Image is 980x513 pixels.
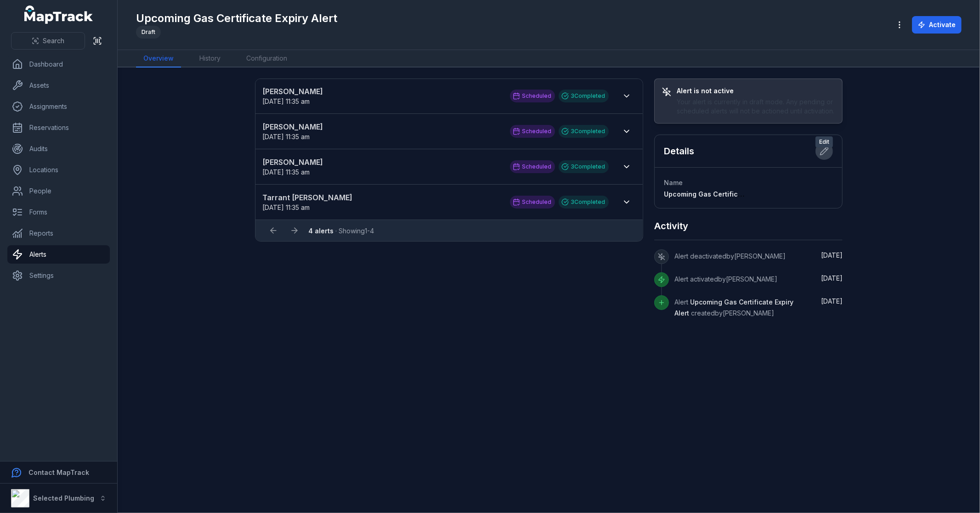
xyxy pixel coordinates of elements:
span: Alert activated by [PERSON_NAME] [674,275,777,283]
button: Search [11,32,85,50]
strong: Contact MapTrack [28,468,89,476]
span: Search [43,36,64,45]
strong: [PERSON_NAME] [263,157,501,168]
span: [DATE] 11:35 am [263,203,310,211]
strong: 4 alerts [309,227,334,235]
time: 8/18/2025, 11:34:18 AM [821,274,843,282]
a: MapTrack [24,6,93,24]
a: [PERSON_NAME][DATE] 11:35 am [263,121,501,141]
div: Your alert is currently in draft mode. Any pending or scheduled alerts will not be actioned until... [677,97,835,116]
div: 3 Completed [559,196,609,209]
a: People [7,182,110,200]
a: Alerts [7,245,110,264]
a: Audits [7,140,110,158]
strong: Selected Plumbing [33,494,94,502]
span: Name [664,179,683,186]
span: Alert created by [PERSON_NAME] [674,298,793,317]
button: Activate [912,16,962,34]
span: Upcoming Gas Certificate Expiry Alert [664,190,787,198]
span: [DATE] [821,297,843,305]
a: Configuration [239,50,295,68]
span: Alert deactivated by [PERSON_NAME] [674,252,786,260]
strong: Tarrant [PERSON_NAME] [263,192,501,203]
time: 8/25/2025, 11:35:00 AM [263,168,310,176]
div: 3 Completed [559,125,609,138]
div: Scheduled [510,90,555,102]
span: Edit [816,136,833,147]
strong: [PERSON_NAME] [263,86,501,97]
a: Overview [136,50,181,68]
time: 8/25/2025, 11:35:00 AM [263,203,310,211]
div: 3 Completed [559,160,609,173]
a: Tarrant [PERSON_NAME][DATE] 11:35 am [263,192,501,212]
time: 8/18/2025, 1:17:53 PM [821,251,843,259]
span: · Showing 1 - 4 [309,227,374,235]
time: 8/25/2025, 11:35:00 AM [263,133,310,141]
strong: [PERSON_NAME] [263,121,501,132]
a: Locations [7,161,110,179]
a: Reservations [7,118,110,137]
span: [DATE] 11:35 am [263,97,310,105]
h3: Alert is not active [677,86,835,96]
a: Assignments [7,97,110,116]
div: Scheduled [510,160,555,173]
h2: Activity [654,220,688,232]
div: Scheduled [510,196,555,209]
a: [PERSON_NAME][DATE] 11:35 am [263,86,501,106]
span: [DATE] [821,274,843,282]
a: Forms [7,203,110,221]
time: 8/25/2025, 11:35:00 AM [263,97,310,105]
h1: Upcoming Gas Certificate Expiry Alert [136,11,337,26]
a: Assets [7,76,110,95]
a: History [192,50,228,68]
a: [PERSON_NAME][DATE] 11:35 am [263,157,501,177]
a: Dashboard [7,55,110,73]
div: 3 Completed [559,90,609,102]
div: Scheduled [510,125,555,138]
span: [DATE] [821,251,843,259]
span: Upcoming Gas Certificate Expiry Alert [674,298,793,317]
h2: Details [664,145,694,158]
span: [DATE] 11:35 am [263,168,310,176]
div: Draft [136,26,161,39]
span: [DATE] 11:35 am [263,133,310,141]
time: 8/18/2025, 11:33:45 AM [821,297,843,305]
a: Settings [7,266,110,285]
a: Reports [7,224,110,242]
